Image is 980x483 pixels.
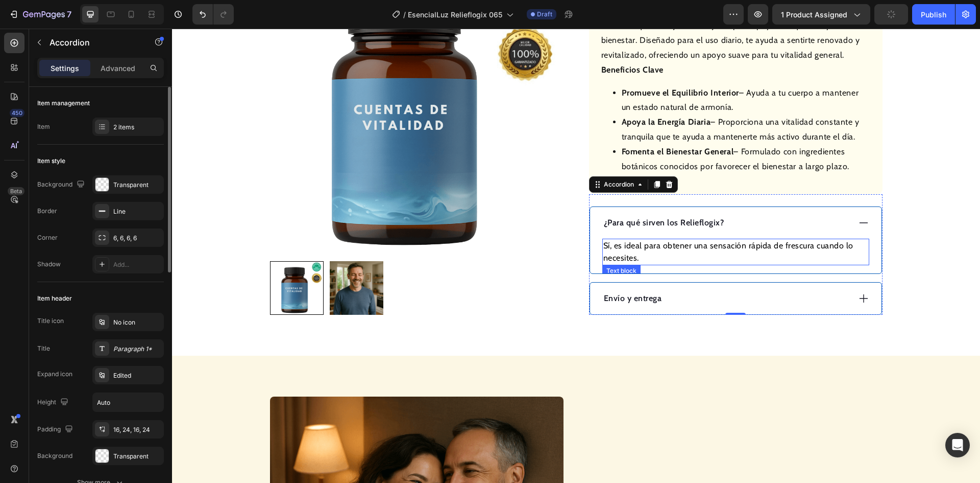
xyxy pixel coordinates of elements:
[113,180,161,190] div: Transparent
[912,4,955,25] button: Publish
[945,433,970,457] div: Open Intercom Messenger
[430,151,464,160] div: Accordion
[113,260,161,269] div: Add...
[4,4,76,25] button: 7
[37,316,64,326] div: Title icon
[432,238,467,247] div: Text block
[113,318,161,327] div: No icon
[430,262,492,278] div: Rich Text Editor. Editing area: main
[113,425,161,434] div: 16, 24, 16, 24
[101,63,135,74] p: Advanced
[430,187,554,202] div: Rich Text Editor. Editing area: main
[450,88,539,98] strong: Apoya la Energía Diaria
[37,260,61,269] div: Shadow
[113,344,161,354] div: Paragraph 1*
[8,187,24,195] div: Beta
[113,234,161,243] div: 6, 6, 6, 6
[450,116,698,146] li: – Formulado con ingredientes botánicos conocidos por favorecer el bienestar a largo plazo.
[37,423,75,436] div: Padding
[51,63,79,74] p: Settings
[172,29,980,483] iframe: Design area
[450,59,568,69] strong: Promueve el Equilibrio Interior
[113,207,161,216] div: Line
[37,99,90,108] div: Item management
[432,188,552,200] p: ¿Para qué sirven los Relieflogix?
[37,294,72,303] div: Item header
[37,122,50,131] div: Item
[432,264,490,276] p: Envío y entrega
[781,9,847,20] span: 1 product assigned
[113,371,161,380] div: Edited
[429,36,492,46] strong: Beneficios Clave
[67,8,71,20] p: 7
[431,211,696,236] p: Sí, es ideal para obtener una sensación rápida de frescura cuando lo necesites.
[37,451,72,461] div: Background
[921,9,946,20] div: Publish
[113,452,161,461] div: Transparent
[37,178,87,192] div: Background
[537,10,552,19] span: Draft
[772,4,870,25] button: 1 product assigned
[408,9,502,20] span: EsencialLuz Relieflogix 065
[93,393,163,411] input: Auto
[450,118,562,128] strong: Fomenta el Bienestar General
[450,57,698,87] li: – Ayuda a tu cuerpo a mantener un estado natural de armonía.
[192,4,234,25] div: Undo/Redo
[37,206,57,216] div: Border
[37,233,58,242] div: Corner
[10,109,24,117] div: 450
[37,370,72,379] div: Expand icon
[37,344,50,353] div: Title
[450,86,698,116] li: – Proporciona una vitalidad constante y tranquila que te ayuda a mantenerte más activo durante el...
[113,123,161,132] div: 2 items
[50,36,136,49] p: Accordion
[403,9,406,20] span: /
[37,156,65,166] div: Item style
[37,396,70,409] div: Height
